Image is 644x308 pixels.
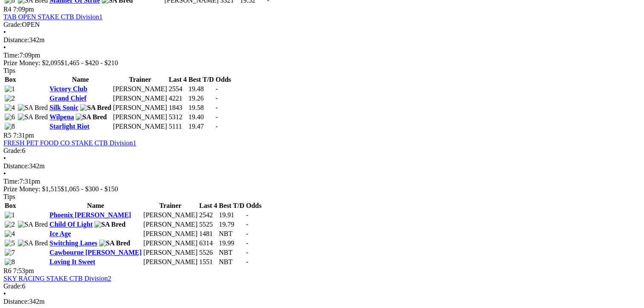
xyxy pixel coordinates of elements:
[112,104,167,112] td: [PERSON_NAME]
[218,258,245,266] td: NBT
[218,248,245,257] td: NBT
[3,290,6,297] span: •
[218,201,245,210] th: Best T/D
[216,104,218,111] span: -
[3,139,136,147] a: FRESH PET FOOD CO STAKE CTB Division1
[143,201,198,210] th: Trainer
[112,113,167,121] td: [PERSON_NAME]
[218,220,245,229] td: 19.79
[49,95,86,102] a: Grand Chief
[49,201,142,210] th: Name
[49,249,141,256] a: Cawbourne [PERSON_NAME]
[3,36,641,44] div: 342m
[99,239,130,247] img: SA Bred
[5,113,15,121] img: 6
[80,104,111,112] img: SA Bred
[169,104,187,112] td: 1843
[169,94,187,103] td: 4221
[3,67,15,74] span: Tips
[3,36,29,43] span: Distance:
[5,258,15,266] img: 8
[61,185,118,193] span: $1,065 - $300 - $150
[3,147,22,154] span: Grade:
[76,113,107,121] img: SA Bred
[169,85,187,93] td: 2554
[5,239,15,247] img: 5
[5,95,15,102] img: 2
[199,258,218,266] td: 1551
[49,239,97,247] a: Switching Lanes
[188,75,215,84] th: Best T/D
[199,201,218,210] th: Last 4
[218,230,245,238] td: NBT
[3,282,22,290] span: Grade:
[3,298,641,305] div: 342m
[188,104,215,112] td: 19.58
[216,95,218,102] span: -
[13,267,34,274] span: 7:53pm
[143,248,198,257] td: [PERSON_NAME]
[188,122,215,131] td: 19.47
[18,239,48,247] img: SA Bred
[61,59,118,66] span: $1,465 - $420 - $210
[246,211,248,219] span: -
[216,85,218,92] span: -
[218,211,245,219] td: 19.91
[143,239,198,248] td: [PERSON_NAME]
[3,185,641,193] div: Prize Money: $1,515
[188,85,215,93] td: 19.48
[246,230,248,237] span: -
[169,75,187,84] th: Last 4
[5,76,16,83] span: Box
[5,104,15,112] img: 4
[13,6,34,13] span: 7:09pm
[3,162,29,170] span: Distance:
[199,220,218,229] td: 5525
[3,162,641,170] div: 342m
[3,6,11,13] span: R4
[143,258,198,266] td: [PERSON_NAME]
[3,52,20,59] span: Time:
[49,211,131,219] a: Phoenix [PERSON_NAME]
[5,230,15,238] img: 4
[13,132,34,139] span: 7:31pm
[112,75,167,84] th: Trainer
[199,239,218,248] td: 6314
[215,75,232,84] th: Odds
[3,21,22,28] span: Grade:
[5,85,15,93] img: 1
[3,267,11,274] span: R6
[3,21,641,29] div: OPEN
[49,75,112,84] th: Name
[3,13,103,20] a: TAB OPEN STAKE CTB Division1
[18,221,48,228] img: SA Bred
[49,221,92,228] a: Child Of Light
[49,230,71,237] a: Ice Age
[188,94,215,103] td: 19.26
[5,211,15,219] img: 1
[3,282,641,290] div: 6
[5,123,15,130] img: 8
[143,230,198,238] td: [PERSON_NAME]
[3,52,641,59] div: 7:09pm
[5,249,15,256] img: 7
[143,220,198,229] td: [PERSON_NAME]
[246,221,248,228] span: -
[94,221,126,228] img: SA Bred
[246,201,262,210] th: Odds
[3,132,11,139] span: R5
[169,122,187,131] td: 5111
[5,202,16,209] span: Box
[3,59,641,67] div: Prize Money: $2,095
[143,211,198,219] td: [PERSON_NAME]
[218,239,245,248] td: 19.99
[169,113,187,121] td: 5312
[246,249,248,256] span: -
[3,178,20,185] span: Time:
[246,239,248,247] span: -
[3,147,641,155] div: 6
[3,275,111,282] a: SKY RACING STAKE CTB Division2
[3,44,6,51] span: •
[18,104,48,112] img: SA Bred
[112,85,167,93] td: [PERSON_NAME]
